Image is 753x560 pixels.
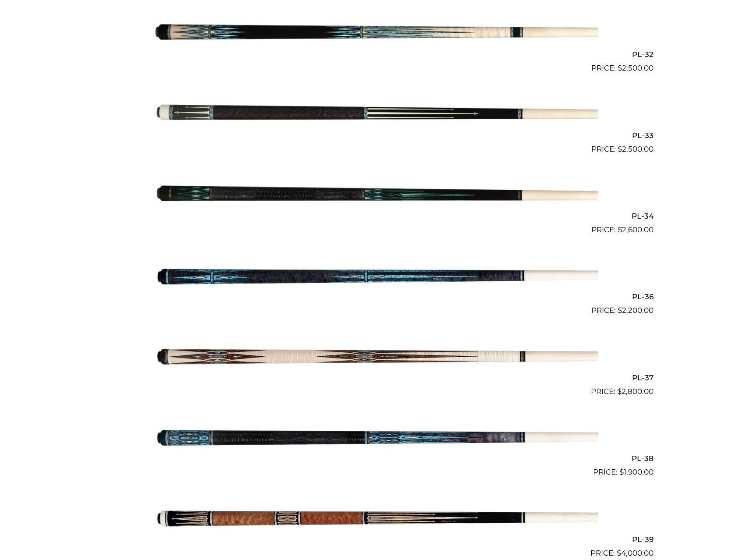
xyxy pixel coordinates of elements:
a: PL-36 $2,200.00 [99,239,654,316]
bdi: 2,200.00 [618,306,654,315]
span: $ [618,306,622,315]
span: $ [617,387,622,396]
span: $ [617,549,621,557]
bdi: 2,500.00 [618,64,654,72]
a: PL-34 $2,600.00 [99,159,654,236]
bdi: 1,900.00 [619,468,654,476]
a: PL-38 $1,900.00 [99,401,654,478]
a: PL-39 $4,000.00 [99,482,654,559]
bdi: 2,800.00 [617,387,654,396]
span: $ [618,64,622,72]
img: PL-38 [155,401,598,475]
a: PL-37 $2,800.00 [99,320,654,397]
img: PL-34 [155,159,598,232]
bdi: 4,000.00 [617,549,654,557]
span: $ [618,145,622,153]
h2: PL-39 [99,531,654,547]
img: PL-39 [155,482,598,555]
span: $ [618,225,622,234]
h2: PL-32 [99,46,654,63]
bdi: 2,600.00 [618,225,654,234]
span: $ [619,468,624,476]
h2: PL-37 [99,369,654,386]
h2: PL-34 [99,208,654,224]
h2: PL-36 [99,289,654,305]
img: PL-36 [155,239,598,313]
a: PL-33 $2,500.00 [99,78,654,155]
img: PL-33 [155,78,598,151]
h2: PL-38 [99,450,654,467]
bdi: 2,500.00 [618,145,654,153]
img: PL-37 [155,320,598,393]
h2: PL-33 [99,127,654,143]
